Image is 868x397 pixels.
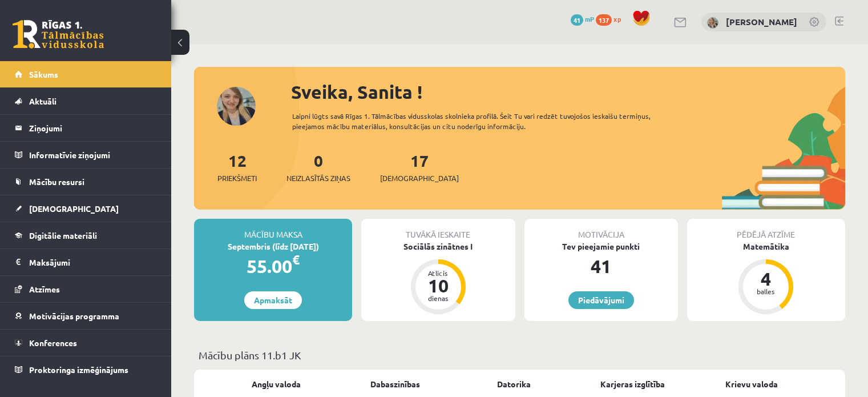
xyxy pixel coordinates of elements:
[613,14,621,23] span: xp
[15,88,157,114] a: Aktuāli
[596,14,612,26] span: 137
[568,291,634,309] a: Piedāvājumi
[15,330,157,356] a: Konferences
[286,150,350,184] a: 0Neizlasītās ziņas
[749,270,783,288] div: 4
[286,173,350,184] span: Neizlasītās ziņas
[421,270,455,276] div: Atlicis
[252,378,301,390] a: Angļu valoda
[15,249,157,275] a: Maksājumi
[29,249,157,275] legend: Maksājumi
[421,276,455,295] div: 10
[687,219,845,240] div: Pēdējā atzīme
[292,111,683,131] div: Laipni lūgts savā Rīgas 1. Tālmācības vidusskolas skolnieka profilā. Šeit Tu vari redzēt tuvojošo...
[15,61,157,87] a: Sākums
[380,173,459,184] span: [DEMOGRAPHIC_DATA]
[725,378,778,390] a: Krievu valoda
[15,115,157,141] a: Ziņojumi
[497,378,531,390] a: Datorika
[361,240,515,252] div: Sociālās zinātnes I
[217,150,257,184] a: 12Priekšmeti
[199,347,841,363] p: Mācību plāns 11.b1 JK
[596,14,627,23] a: 137 xp
[361,219,515,240] div: Tuvākā ieskaite
[15,356,157,383] a: Proktoringa izmēģinājums
[370,378,420,390] a: Dabaszinības
[244,291,302,309] a: Apmaksāt
[292,251,300,268] span: €
[687,240,845,316] a: Matemātika 4 balles
[15,195,157,222] a: [DEMOGRAPHIC_DATA]
[571,14,583,26] span: 41
[15,169,157,195] a: Mācību resursi
[29,364,128,375] span: Proktoringa izmēģinājums
[15,222,157,248] a: Digitālie materiāli
[585,14,594,23] span: mP
[524,219,678,240] div: Motivācija
[29,177,84,187] span: Mācību resursi
[217,173,257,184] span: Priekšmeti
[749,288,783,295] div: balles
[15,142,157,168] a: Informatīvie ziņojumi
[29,311,119,321] span: Motivācijas programma
[421,295,455,302] div: dienas
[707,17,718,29] img: Sanita Bērziņa
[29,338,77,348] span: Konferences
[15,303,157,329] a: Motivācijas programma
[524,252,678,280] div: 41
[194,219,352,240] div: Mācību maksa
[29,284,60,294] span: Atzīmes
[194,252,352,280] div: 55.00
[15,276,157,302] a: Atzīmes
[29,115,157,141] legend: Ziņojumi
[291,78,845,106] div: Sveika, Sanita !
[29,96,56,106] span: Aktuāli
[571,14,594,23] a: 41 mP
[29,203,119,214] span: [DEMOGRAPHIC_DATA]
[361,240,515,316] a: Sociālās zinātnes I Atlicis 10 dienas
[380,150,459,184] a: 17[DEMOGRAPHIC_DATA]
[29,69,58,79] span: Sākums
[524,240,678,252] div: Tev pieejamie punkti
[600,378,665,390] a: Karjeras izglītība
[29,230,97,240] span: Digitālie materiāli
[726,16,797,27] a: [PERSON_NAME]
[29,142,157,168] legend: Informatīvie ziņojumi
[687,240,845,252] div: Matemātika
[194,240,352,252] div: Septembris (līdz [DATE])
[13,20,104,49] a: Rīgas 1. Tālmācības vidusskola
